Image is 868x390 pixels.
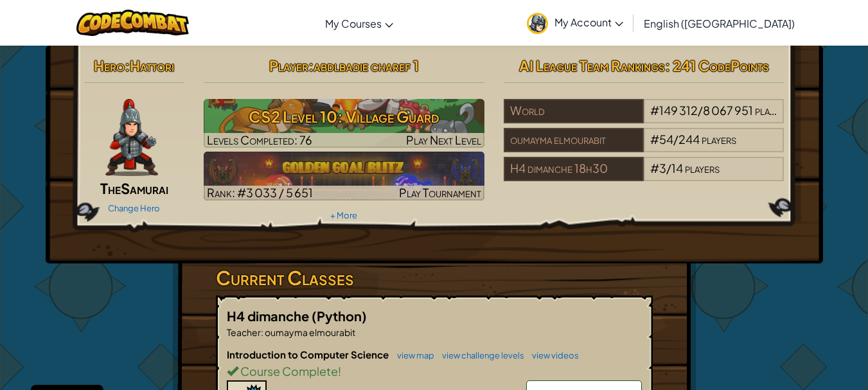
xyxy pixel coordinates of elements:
span: Hero [94,57,125,75]
div: World [504,99,644,123]
span: players [755,103,790,118]
span: oumayma elmourabit [263,326,355,338]
span: English ([GEOGRAPHIC_DATA]) [644,17,795,30]
a: view videos [526,350,579,360]
span: Course Complete [238,364,338,378]
span: 149 312 [659,103,698,118]
a: English ([GEOGRAPHIC_DATA]) [637,6,801,40]
span: players [702,132,736,146]
span: 54 [659,132,673,146]
a: My Courses [319,6,400,40]
img: Golden Goal [204,152,484,200]
span: Levels Completed: 76 [207,132,312,147]
div: oumayma elmourabit [504,128,644,152]
span: My Courses [325,17,382,30]
a: Change Hero [108,203,160,213]
span: : 241 CodePoints [665,57,769,75]
span: Play Next Level [406,132,481,147]
span: ! [338,364,341,378]
img: avatar [527,13,548,34]
span: Teacher [227,326,261,338]
span: / [698,103,703,118]
span: Play Tournament [399,185,481,200]
span: : [308,57,314,75]
span: / [666,161,671,175]
span: / [673,132,678,146]
span: : [261,326,263,338]
a: Play Next Level [204,99,484,148]
span: The [100,179,121,197]
img: CodeCombat logo [76,10,189,36]
span: # [650,132,659,146]
a: World#149 312/8 067 951players [504,111,784,126]
span: My Account [554,15,623,29]
a: H4 dimanche 18h30#3/14players [504,169,784,184]
span: # [650,103,659,118]
a: Rank: #3 033 / 5 651Play Tournament [204,152,484,200]
span: # [650,161,659,175]
span: 3 [659,161,666,175]
span: 8 067 951 [703,103,753,118]
span: : [125,57,130,75]
a: view challenge levels [436,350,524,360]
span: H4 dimanche [227,308,312,324]
a: oumayma elmourabit#54/244players [504,140,784,155]
span: abdlbadie charef 1 [314,57,419,75]
h3: CS2 Level 10: Village Guard [204,102,484,131]
span: Hattori [130,57,174,75]
a: + More [330,210,357,220]
img: samurai.pose.png [105,99,158,176]
span: (Python) [312,308,367,324]
span: Player [269,57,308,75]
span: players [685,161,720,175]
span: Samurai [121,179,168,197]
img: CS2 Level 10: Village Guard [204,99,484,148]
span: 244 [678,132,700,146]
h3: Current Classes [216,263,653,292]
div: H4 dimanche 18h30 [504,157,644,181]
a: view map [391,350,434,360]
span: Introduction to Computer Science [227,348,391,360]
a: My Account [520,3,630,43]
span: 14 [671,161,683,175]
span: AI League Team Rankings [519,57,665,75]
span: Rank: #3 033 / 5 651 [207,185,313,200]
